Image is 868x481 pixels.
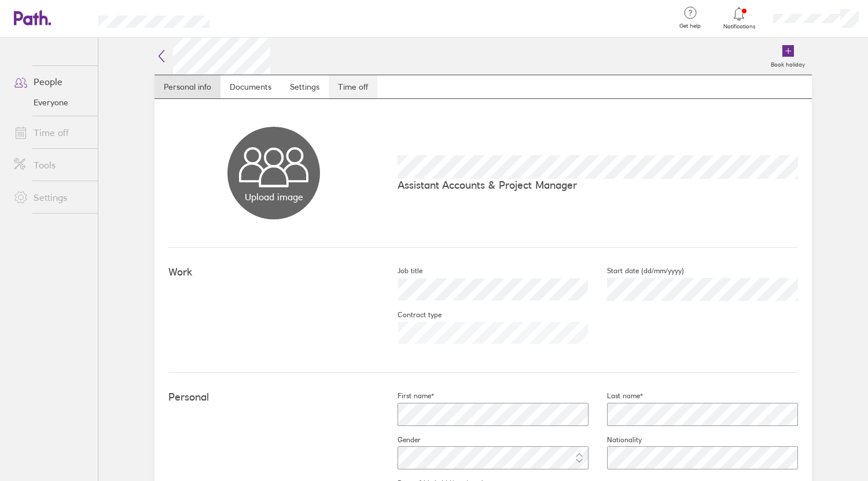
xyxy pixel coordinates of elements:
[155,75,220,98] a: Personal info
[398,179,798,191] p: Assistant Accounts & Project Manager
[5,93,98,112] a: Everyone
[720,6,758,30] a: Notifications
[5,153,98,177] a: Tools
[379,266,422,276] label: Job title
[764,58,812,68] label: Book holiday
[281,75,329,98] a: Settings
[589,435,642,445] label: Nationality
[168,266,379,278] h4: Work
[589,266,684,276] label: Start date (dd/mm/yyyy)
[329,75,377,98] a: Time off
[220,75,281,98] a: Documents
[5,121,98,144] a: Time off
[720,23,758,30] span: Notifications
[671,23,709,30] span: Get help
[168,391,379,403] h4: Personal
[379,310,442,320] label: Contract type
[5,70,98,93] a: People
[5,186,98,209] a: Settings
[764,38,812,75] a: Book holiday
[379,435,421,445] label: Gender
[379,391,434,401] label: First name*
[589,391,643,401] label: Last name*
